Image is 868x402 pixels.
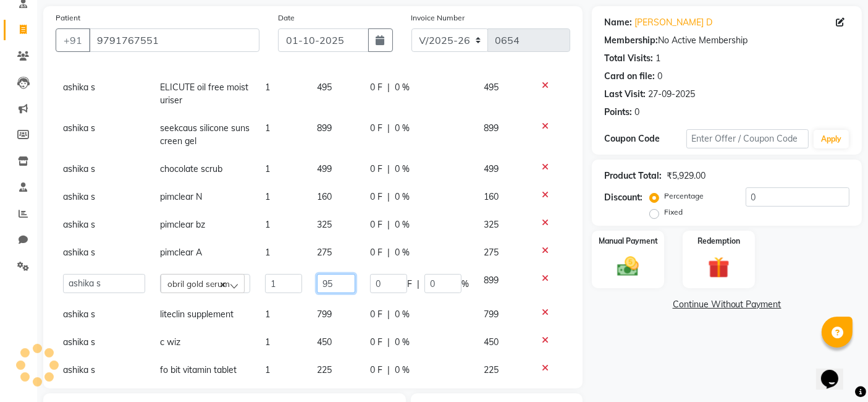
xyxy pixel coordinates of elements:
span: fo bit vitamin tablet [160,364,237,375]
span: ashika s [63,82,95,93]
span: 1 [265,309,270,320]
span: 1 [265,191,270,202]
span: 495 [317,82,332,93]
span: ashika s [63,336,95,348]
input: Search by Name/Mobile/Email/Code [89,28,259,52]
span: 495 [484,82,499,93]
span: 1 [265,336,270,348]
span: 499 [317,163,332,174]
span: 0 % [395,163,410,176]
span: 1 [265,247,270,258]
span: 899 [317,122,332,134]
label: Percentage [664,190,704,202]
span: 0 % [395,364,410,377]
button: Apply [814,130,849,148]
label: Patient [56,12,80,24]
span: 160 [484,191,499,202]
div: Total Visits: [604,52,653,65]
span: | [387,336,390,349]
div: Card on file: [604,70,655,83]
span: | [387,81,390,94]
span: 0 F [370,308,382,321]
span: | [387,308,390,321]
span: ashika s [63,247,95,258]
span: | [387,190,390,203]
span: 799 [317,309,332,320]
span: 899 [484,275,499,286]
div: Product Total: [604,169,662,182]
span: | [387,218,390,231]
img: _gift.svg [701,254,736,281]
span: pimclear bz [160,219,205,230]
span: ashika s [63,163,95,174]
span: 1 [265,219,270,230]
button: +91 [56,28,90,52]
span: 160 [317,191,332,202]
span: 799 [484,309,499,320]
div: ₹5,929.00 [667,169,706,182]
span: 275 [484,247,499,258]
span: 0 F [370,336,382,349]
span: | [387,163,390,176]
span: 1 [265,82,270,93]
span: 0 F [370,218,382,231]
span: pimclear N [160,191,202,202]
span: 0 F [370,163,382,176]
label: Date [278,12,295,24]
span: 0 F [370,81,382,94]
span: 0 % [395,246,410,259]
span: F [407,278,412,291]
span: 450 [484,336,499,348]
div: 27-09-2025 [648,88,695,101]
span: 225 [484,364,499,375]
span: 1 [265,122,270,134]
span: ashika s [63,219,95,230]
img: _cash.svg [610,254,646,280]
span: 450 [317,336,332,348]
span: obril gold serum [167,278,230,289]
span: 0 F [370,190,382,203]
span: % [461,278,469,291]
span: 0 % [395,308,410,321]
span: 325 [317,219,332,230]
span: seekcaus silicone sunscreen gel [160,122,250,147]
div: Discount: [604,191,643,204]
label: Fixed [664,207,683,218]
span: 275 [317,247,332,258]
span: | [387,364,390,377]
span: | [387,246,390,259]
span: 0 % [395,122,410,135]
span: ashika s [63,122,95,134]
div: Last Visit: [604,88,646,101]
span: | [417,278,419,291]
div: 0 [657,70,662,83]
div: Points: [604,106,632,119]
span: c wiz [160,336,180,348]
label: Manual Payment [599,236,658,247]
div: Membership: [604,34,658,47]
label: Invoice Number [411,12,465,24]
span: 899 [484,122,499,134]
span: 0 F [370,246,382,259]
div: Coupon Code [604,132,686,145]
span: 0 % [395,190,410,203]
span: ELICUTE oil free moisturiser [160,82,248,106]
a: [PERSON_NAME] D [634,16,712,29]
div: No Active Membership [604,34,849,47]
span: 225 [317,364,332,375]
span: 325 [484,219,499,230]
span: 0 % [395,81,410,94]
span: 1 [265,163,270,174]
div: 1 [655,52,660,65]
span: chocolate scrub [160,163,222,174]
span: 1 [265,364,270,375]
label: Redemption [697,236,740,247]
input: Enter Offer / Coupon Code [686,129,809,148]
span: ashika s [63,364,95,375]
span: | [387,122,390,135]
span: pimclear A [160,247,202,258]
a: Continue Without Payment [594,298,859,311]
span: 0 % [395,218,410,231]
span: 0 F [370,364,382,377]
span: liteclin supplement [160,309,234,320]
